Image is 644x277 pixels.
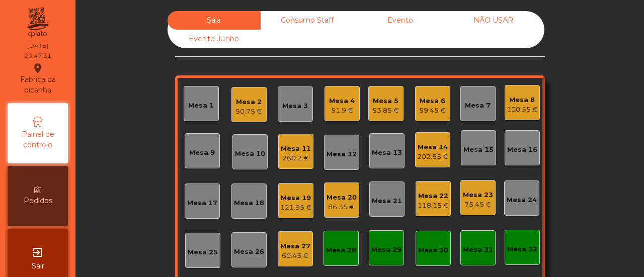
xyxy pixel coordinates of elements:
[371,245,401,255] div: Mesa 29
[32,62,44,74] i: location_on
[372,196,402,206] div: Mesa 21
[187,198,217,208] div: Mesa 17
[417,142,448,152] div: Mesa 14
[168,30,261,48] div: Evento Junho
[280,241,310,251] div: Mesa 27
[234,247,264,257] div: Mesa 26
[168,11,261,30] div: Sala
[281,144,311,154] div: Mesa 11
[372,148,402,158] div: Mesa 13
[417,152,448,162] div: 202.85 €
[507,95,538,105] div: Mesa 8
[507,145,537,155] div: Mesa 16
[235,149,265,159] div: Mesa 10
[419,96,446,106] div: Mesa 6
[447,11,540,30] div: NÃO USAR
[507,244,537,254] div: Mesa 32
[372,96,399,106] div: Mesa 5
[463,145,494,155] div: Mesa 15
[282,101,308,111] div: Mesa 3
[24,196,52,206] span: Pedidos
[24,51,51,60] div: 20:47:31
[32,261,44,271] span: Sair
[463,200,493,210] div: 75.45 €
[27,41,48,50] div: [DATE]
[465,101,491,111] div: Mesa 7
[25,5,50,40] img: qpiato
[327,193,357,203] div: Mesa 20
[418,191,449,201] div: Mesa 22
[327,202,357,212] div: 86.35 €
[189,148,215,158] div: Mesa 9
[234,198,264,208] div: Mesa 18
[463,245,493,255] div: Mesa 31
[235,107,262,117] div: 50.75 €
[235,97,262,107] div: Mesa 2
[354,11,447,30] div: Evento
[281,153,311,163] div: 260.2 €
[280,203,311,213] div: 121.95 €
[8,62,67,96] div: Fabrica da picanha
[280,251,310,261] div: 60.45 €
[507,195,537,205] div: Mesa 24
[418,201,449,211] div: 118.15 €
[188,101,214,111] div: Mesa 1
[10,129,65,150] span: Painel de controlo
[419,106,446,116] div: 59.45 €
[326,245,356,255] div: Mesa 28
[507,105,538,115] div: 100.55 €
[280,193,311,203] div: Mesa 19
[327,149,357,159] div: Mesa 12
[463,190,493,200] div: Mesa 23
[188,247,218,257] div: Mesa 25
[329,106,355,116] div: 51.9 €
[418,245,448,255] div: Mesa 30
[329,96,355,106] div: Mesa 4
[261,11,354,30] div: Consumo Staff
[372,106,399,116] div: 53.85 €
[32,246,44,258] i: exit_to_app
